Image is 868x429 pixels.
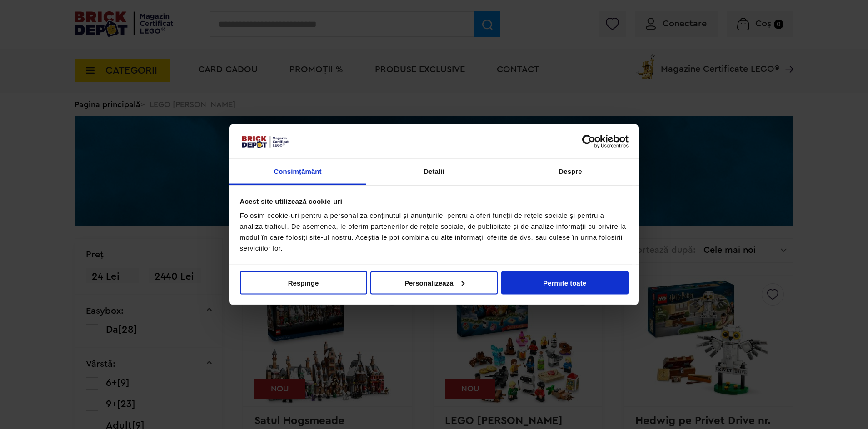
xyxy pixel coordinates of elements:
button: Personalizează [370,271,498,294]
img: siglă [240,134,290,149]
button: Respinge [240,271,367,294]
button: Permite toate [501,271,629,294]
a: Usercentrics Cookiebot - opens in a new window [549,134,629,148]
a: Despre [502,159,639,185]
div: Acest site utilizează cookie-uri [240,196,629,207]
a: Consimțământ [229,159,366,185]
div: Folosim cookie-uri pentru a personaliza conținutul și anunțurile, pentru a oferi funcții de rețel... [240,210,629,254]
a: Detalii [366,159,502,185]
